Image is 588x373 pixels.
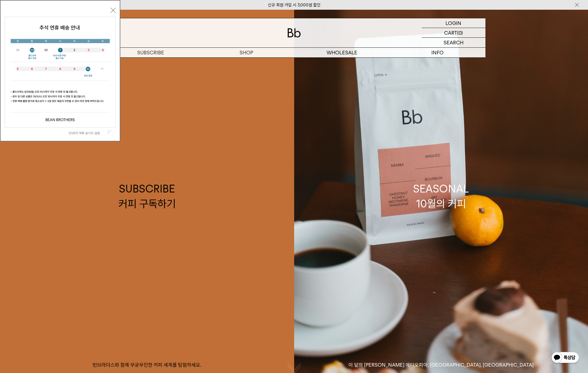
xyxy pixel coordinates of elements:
img: 카카오톡 채널 1:1 채팅 버튼 [551,351,580,365]
img: 로고 [287,28,301,37]
p: (0) [457,28,463,37]
p: CART [444,28,457,37]
a: LOGIN [422,18,485,28]
button: 닫기 [111,8,116,13]
a: 신규 회원 가입 시 3,000원 할인 [268,2,320,7]
p: INFO [390,48,485,57]
a: SUBSCRIBE [103,48,198,57]
label: [DATE] 하루 보이지 않음 [69,131,106,135]
div: SUBSCRIBE 커피 구독하기 [118,181,176,211]
a: CART (0) [422,28,485,38]
div: SEASONAL 10월의 커피 [413,181,469,211]
a: SHOP [198,48,294,57]
img: 5e4d662c6b1424087153c0055ceb1a13_140731.jpg [5,17,115,127]
p: WHOLESALE [294,48,390,57]
p: LOGIN [446,18,461,28]
p: SEARCH [444,38,464,47]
